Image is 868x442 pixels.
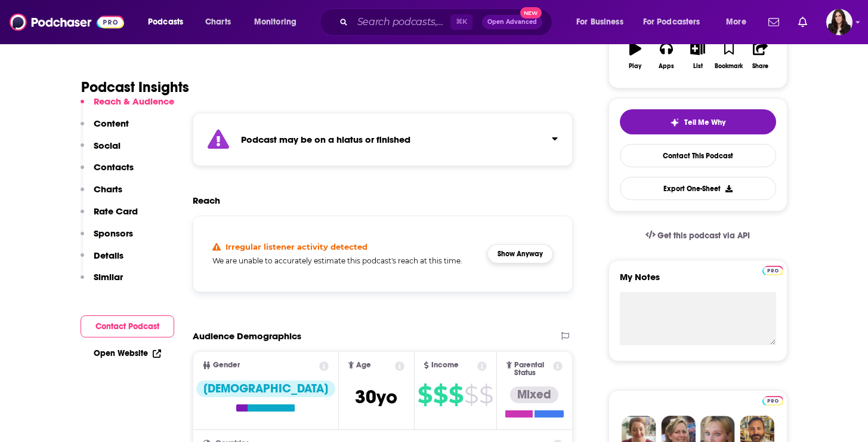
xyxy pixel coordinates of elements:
span: $ [464,385,478,404]
p: Reach & Audience [94,96,174,107]
button: Export One-Sheet [620,177,776,200]
button: tell me why sparkleTell Me Why [620,109,776,134]
button: open menu [246,13,312,32]
span: Monitoring [254,14,296,30]
strong: Podcast may be on a hiatus or finished [241,134,410,145]
p: Content [94,118,129,129]
img: Podchaser Pro [762,396,783,406]
button: Reach & Audience [81,96,174,118]
div: Bookmark [715,63,743,70]
button: open menu [718,13,761,32]
h2: Reach [193,195,220,206]
p: Contacts [94,161,134,173]
a: Contact This Podcast [620,144,776,167]
a: Charts [197,13,238,32]
button: open menu [568,13,638,32]
span: Parental Status [514,361,551,377]
div: [DEMOGRAPHIC_DATA] [196,380,335,397]
label: My Notes [620,271,776,292]
div: Share [752,63,768,70]
button: open menu [635,13,718,32]
span: Podcasts [148,14,183,30]
button: Charts [81,183,122,205]
button: Apps [651,34,682,77]
button: open menu [140,13,199,32]
span: More [726,14,746,30]
div: Mixed [510,386,558,403]
div: Search podcasts, credits, & more... [331,8,564,36]
a: Show notifications dropdown [793,12,812,32]
input: Search podcasts, credits, & more... [353,13,450,32]
a: Pro website [762,394,783,406]
img: tell me why sparkle [670,118,679,127]
a: Pro website [762,264,783,275]
span: For Podcasters [643,14,700,30]
h1: Podcast Insights [81,78,189,96]
h2: Audience Demographics [193,330,301,342]
span: $ [479,385,493,404]
button: Play [620,34,651,77]
button: Share [745,34,776,77]
span: Open Advanced [487,19,537,25]
p: Details [94,250,123,261]
p: Rate Card [94,205,138,217]
button: Show profile menu [826,9,852,35]
button: Contact Podcast [81,315,174,337]
h5: We are unable to accurately estimate this podcast's reach at this time. [212,256,478,265]
img: Podchaser Pro [762,266,783,275]
span: 30 yo [355,385,397,409]
img: User Profile [826,9,852,35]
div: List [693,63,703,70]
span: ⌘ K [450,14,472,30]
span: $ [449,385,463,404]
a: Open Website [94,348,161,358]
span: $ [433,385,447,404]
button: Open AdvancedNew [482,15,542,29]
span: Get this podcast via API [657,231,750,241]
img: Podchaser - Follow, Share and Rate Podcasts [10,11,124,33]
button: List [682,34,713,77]
button: Rate Card [81,205,138,228]
span: Age [356,361,371,369]
button: Bookmark [713,34,745,77]
div: Play [629,63,641,70]
button: Social [81,140,121,162]
p: Charts [94,183,122,195]
button: Show Anyway [487,244,553,263]
span: For Business [576,14,623,30]
span: Logged in as RebeccaShapiro [826,9,852,35]
a: Get this podcast via API [636,221,760,250]
p: Similar [94,271,123,283]
h4: Irregular listener activity detected [226,242,367,251]
section: Click to expand status details [193,113,573,166]
span: Income [431,361,459,369]
span: Charts [205,14,231,30]
div: Apps [659,63,674,70]
button: Details [81,250,123,272]
span: Tell Me Why [684,118,725,127]
button: Similar [81,271,123,293]
span: New [520,7,542,19]
button: Contacts [81,161,134,183]
button: Sponsors [81,228,133,250]
p: Sponsors [94,228,133,239]
p: Social [94,140,121,151]
span: Gender [213,361,240,369]
span: $ [418,385,432,404]
a: Show notifications dropdown [764,12,784,32]
button: Content [81,118,129,140]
